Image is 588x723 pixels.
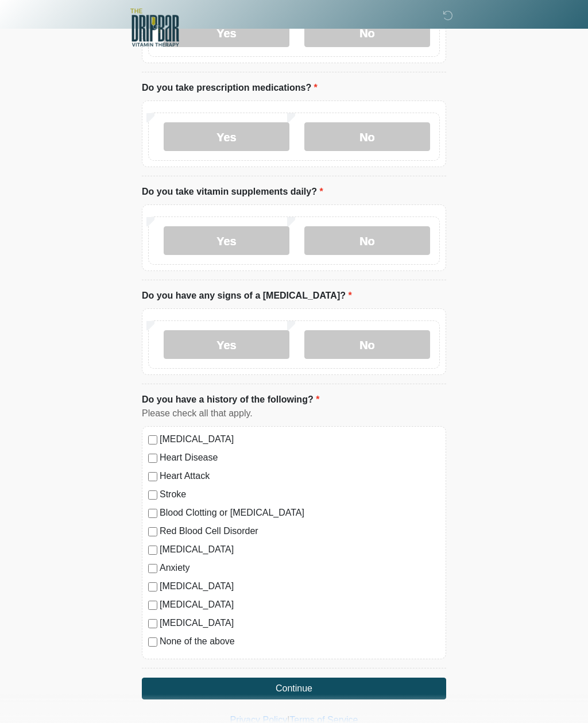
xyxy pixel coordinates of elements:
[148,490,157,500] input: Stroke
[160,616,440,630] label: [MEDICAL_DATA]
[164,122,289,151] label: Yes
[148,472,157,481] input: Heart Attack
[304,330,430,359] label: No
[160,506,440,520] label: Blood Clotting or [MEDICAL_DATA]
[160,488,440,501] label: Stroke
[142,185,323,199] label: Do you take vitamin supplements daily?
[148,527,157,536] input: Red Blood Cell Disorder
[148,619,157,628] input: [MEDICAL_DATA]
[160,543,440,556] label: [MEDICAL_DATA]
[148,564,157,573] input: Anxiety
[160,524,440,538] label: Red Blood Cell Disorder
[148,582,157,591] input: [MEDICAL_DATA]
[160,635,440,648] label: None of the above
[164,330,289,359] label: Yes
[142,289,352,303] label: Do you have any signs of a [MEDICAL_DATA]?
[160,451,440,465] label: Heart Disease
[148,546,157,555] input: [MEDICAL_DATA]
[148,637,157,647] input: None of the above
[142,407,446,420] div: Please check all that apply.
[130,9,179,47] img: The DRIPBaR - Alamo Ranch SATX Logo
[160,579,440,593] label: [MEDICAL_DATA]
[160,561,440,575] label: Anxiety
[160,432,440,446] label: [MEDICAL_DATA]
[148,435,157,444] input: [MEDICAL_DATA]
[160,598,440,612] label: [MEDICAL_DATA]
[148,601,157,610] input: [MEDICAL_DATA]
[142,393,319,407] label: Do you have a history of the following?
[160,469,440,483] label: Heart Attack
[304,226,430,255] label: No
[164,226,289,255] label: Yes
[304,122,430,151] label: No
[148,454,157,463] input: Heart Disease
[142,678,446,699] button: Continue
[142,81,318,95] label: Do you take prescription medications?
[148,509,157,518] input: Blood Clotting or [MEDICAL_DATA]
